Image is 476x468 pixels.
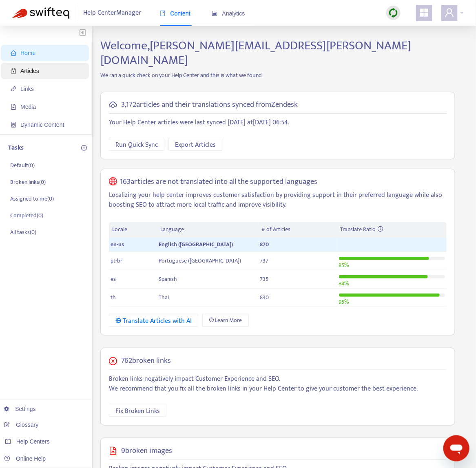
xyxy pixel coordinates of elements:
[120,177,318,187] h5: 163 articles are not translated into all the supported languages
[109,447,117,455] span: file-image
[94,71,461,79] p: We ran a quick check on your Help Center and this is what we found
[341,225,443,234] div: Translate Ratio
[10,194,54,203] p: Assigned to me ( 0 )
[84,5,142,21] span: Help Center Manager
[109,190,447,210] p: Localizing your help center improves customer satisfaction by providing support in their preferre...
[215,316,242,325] span: Learn More
[212,10,245,17] span: Analytics
[260,240,269,249] span: 870
[109,314,198,327] button: Translate Articles with AI
[109,357,117,365] span: close-circle
[109,138,164,151] button: Run Quick Sync
[109,374,447,394] p: Broken links negatively impact Customer Experience and SEO. We recommend that you fix all the bro...
[20,104,36,110] span: Media
[260,293,269,302] span: 830
[443,435,469,461] iframe: Button to launch messaging window
[159,293,169,302] span: Thai
[202,314,249,327] a: Learn More
[20,50,35,56] span: Home
[111,274,116,284] span: es
[11,86,16,92] span: link
[419,8,429,18] span: appstore
[159,240,233,249] span: English ([GEOGRAPHIC_DATA])
[121,446,172,456] h5: 9 broken images
[20,68,39,74] span: Articles
[10,161,35,170] p: Default ( 0 )
[20,86,34,92] span: Links
[8,143,24,153] p: Tasks
[109,222,157,238] th: Locale
[11,104,16,110] span: file-image
[168,138,222,151] button: Export Articles
[81,145,87,151] span: plus-circle
[339,260,349,270] span: 85 %
[109,118,447,128] p: Your Help Center articles were last synced [DATE] at [DATE] 06:54 .
[159,274,177,284] span: Spanish
[11,68,16,74] span: account-book
[175,140,216,150] span: Export Articles
[388,8,399,18] img: sync.dc5367851b00ba804db3.png
[212,11,217,16] span: area-chart
[109,404,166,417] button: Fix Broken Links
[339,279,349,288] span: 84 %
[10,228,36,236] p: All tasks ( 0 )
[100,35,411,71] span: Welcome, [PERSON_NAME][EMAIL_ADDRESS][PERSON_NAME][DOMAIN_NAME]
[157,222,258,238] th: Language
[12,7,69,19] img: Swifteq
[159,256,241,265] span: Portuguese ([GEOGRAPHIC_DATA])
[121,356,171,366] h5: 762 broken links
[115,316,192,326] div: Translate Articles with AI
[115,406,160,416] span: Fix Broken Links
[121,100,298,110] h5: 3,172 articles and their translations synced from Zendesk
[109,177,117,187] span: global
[445,8,454,18] span: user
[10,178,46,186] p: Broken links ( 0 )
[111,240,124,249] span: en-us
[10,211,43,220] p: Completed ( 0 )
[111,293,116,302] span: th
[160,11,166,16] span: book
[11,122,16,128] span: container
[339,297,349,307] span: 95 %
[4,455,46,462] a: Online Help
[258,222,337,238] th: # of Articles
[260,274,268,284] span: 735
[111,256,122,265] span: pt-br
[4,406,36,412] a: Settings
[11,50,16,56] span: home
[4,422,38,428] a: Glossary
[115,140,158,150] span: Run Quick Sync
[260,256,268,265] span: 737
[20,121,64,128] span: Dynamic Content
[160,10,190,17] span: Content
[109,101,117,109] span: cloud-sync
[16,438,50,445] span: Help Centers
